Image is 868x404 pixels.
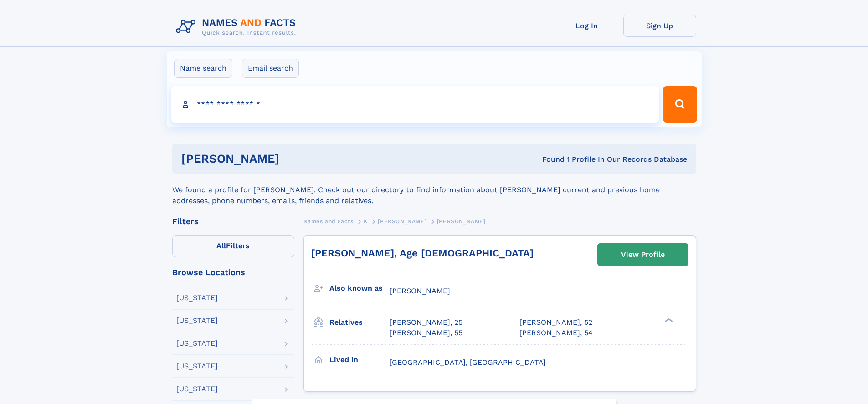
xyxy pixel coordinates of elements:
[519,317,592,327] a: [PERSON_NAME], 52
[176,340,218,347] div: [US_STATE]
[390,286,450,295] span: [PERSON_NAME]
[329,352,390,368] h3: Lived in
[621,244,665,265] div: View Profile
[311,247,534,259] a: [PERSON_NAME], Age [DEMOGRAPHIC_DATA]
[598,244,688,266] a: View Profile
[176,385,218,393] div: [US_STATE]
[176,294,218,302] div: [US_STATE]
[378,218,426,225] span: [PERSON_NAME]
[174,59,232,78] label: Name search
[171,86,659,123] input: search input
[172,268,294,276] div: Browse Locations
[411,154,687,164] div: Found 1 Profile In Our Records Database
[172,235,294,257] label: Filters
[176,317,218,324] div: [US_STATE]
[176,363,218,370] div: [US_STATE]
[216,241,226,250] span: All
[329,315,390,330] h3: Relatives
[390,317,462,327] a: [PERSON_NAME], 25
[550,15,623,37] a: Log In
[390,358,546,367] span: [GEOGRAPHIC_DATA], [GEOGRAPHIC_DATA]
[172,217,294,225] div: Filters
[623,15,696,37] a: Sign Up
[378,215,426,227] a: [PERSON_NAME]
[364,215,368,227] a: K
[390,328,462,338] a: [PERSON_NAME], 55
[242,59,299,78] label: Email search
[519,328,593,338] a: [PERSON_NAME], 54
[172,15,303,39] img: Logo Names and Facts
[437,218,486,225] span: [PERSON_NAME]
[181,153,411,164] h1: [PERSON_NAME]
[364,218,368,225] span: K
[303,215,354,227] a: Names and Facts
[329,281,390,296] h3: Also known as
[663,317,673,323] div: ❯
[663,86,697,123] button: Search Button
[172,174,696,206] div: We found a profile for [PERSON_NAME]. Check out our directory to find information about [PERSON_N...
